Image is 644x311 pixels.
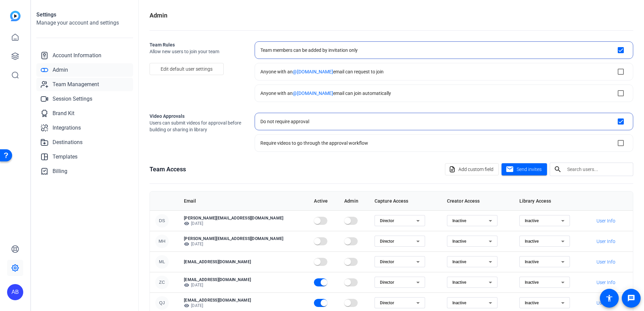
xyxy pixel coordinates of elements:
[260,68,384,75] div: Anyone with an email can request to join
[53,167,67,175] span: Billing
[184,241,189,247] mat-icon: visibility
[155,214,169,228] div: DS
[36,121,133,135] a: Integrations
[184,215,303,221] p: [PERSON_NAME][EMAIL_ADDRESS][DOMAIN_NAME]
[150,113,244,119] h2: Video Approvals
[36,92,133,106] a: Session Settings
[53,138,83,146] span: Destinations
[36,107,133,120] a: Brand Kit
[53,66,68,74] span: Admin
[260,90,391,97] div: Anyone with an email can join automatically
[293,69,333,74] span: @[DOMAIN_NAME]
[161,63,213,75] span: Edit default user settings
[592,297,620,309] button: User Info
[36,136,133,149] a: Destinations
[339,192,369,210] th: Admin
[369,192,442,210] th: Capture Access
[452,218,466,223] span: Inactive
[155,255,169,269] div: ML
[184,298,303,303] p: [EMAIL_ADDRESS][DOMAIN_NAME]
[150,63,224,75] button: Edit default user settings
[445,163,499,175] button: Add custom field
[53,153,77,161] span: Templates
[517,166,542,173] span: Send invites
[53,124,81,132] span: Integrations
[525,260,539,264] span: Inactive
[260,47,358,54] div: Team members can be added by invitation only
[592,215,620,227] button: User Info
[452,260,466,264] span: Inactive
[525,218,539,223] span: Inactive
[184,282,189,288] mat-icon: visibility
[36,19,133,27] h2: Manage your account and settings
[184,303,303,308] p: [DATE]
[155,296,169,310] div: QJ
[184,259,303,265] p: [EMAIL_ADDRESS][DOMAIN_NAME]
[380,301,394,305] span: Director
[525,280,539,285] span: Inactive
[452,280,466,285] span: Inactive
[380,260,394,264] span: Director
[36,150,133,164] a: Templates
[452,239,466,244] span: Inactive
[592,235,620,247] button: User Info
[36,63,133,77] a: Admin
[605,294,613,302] mat-icon: accessibility
[442,192,514,210] th: Creator Access
[150,48,244,55] span: Allow new users to join your team
[550,165,566,173] mat-icon: search
[525,301,539,305] span: Inactive
[150,41,244,48] h2: Team Rules
[184,241,303,247] p: [DATE]
[10,11,21,21] img: blue-gradient.svg
[627,294,635,302] mat-icon: message
[36,78,133,91] a: Team Management
[597,300,615,306] span: User Info
[380,218,394,223] span: Director
[458,163,493,176] span: Add custom field
[452,301,466,305] span: Inactive
[53,51,101,60] span: Account Information
[150,119,244,133] span: Users can submit videos for approval before building or sharing in library
[184,282,303,288] p: [DATE]
[7,284,23,300] div: AB
[184,236,303,241] p: [PERSON_NAME][EMAIL_ADDRESS][DOMAIN_NAME]
[155,276,169,289] div: ZC
[184,303,189,308] mat-icon: visibility
[260,140,368,146] div: Require videos to go through the approval workflow
[150,165,186,174] h1: Team Access
[514,192,586,210] th: Library Access
[184,221,303,226] p: [DATE]
[36,49,133,62] a: Account Information
[597,238,615,245] span: User Info
[53,80,99,89] span: Team Management
[179,192,309,210] th: Email
[184,221,189,226] mat-icon: visibility
[293,91,333,96] span: @[DOMAIN_NAME]
[260,118,309,125] div: Do not require approval
[592,276,620,288] button: User Info
[506,165,514,174] mat-icon: mail
[502,163,547,175] button: Send invites
[567,165,628,173] input: Search users...
[309,192,339,210] th: Active
[597,279,615,286] span: User Info
[53,109,74,117] span: Brand Kit
[525,239,539,244] span: Inactive
[36,165,133,178] a: Billing
[597,258,615,265] span: User Info
[380,239,394,244] span: Director
[53,95,92,103] span: Session Settings
[184,277,303,282] p: [EMAIL_ADDRESS][DOMAIN_NAME]
[155,235,169,248] div: MH
[150,11,167,20] h1: Admin
[597,217,615,224] span: User Info
[36,11,133,19] h1: Settings
[592,256,620,268] button: User Info
[380,280,394,285] span: Director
